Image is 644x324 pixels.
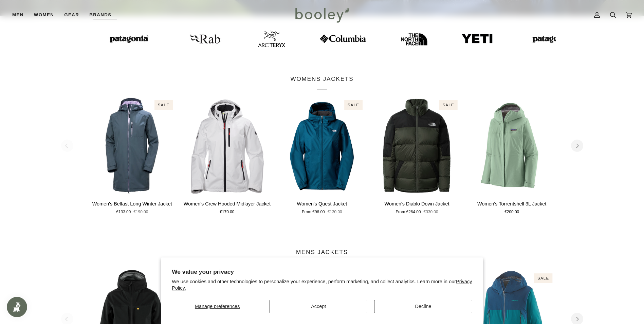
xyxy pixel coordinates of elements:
[292,5,352,25] img: Booley
[183,198,271,216] a: Women's Crew Hooded Midlayer Jacket
[88,198,177,216] a: Women's Belfast Long Winter Jacket
[468,198,556,216] a: Women's Torrentshell 3L Jacket
[34,12,54,18] span: Women
[468,97,556,215] product-grid-item: Women's Torrentshell 3L Jacket
[504,209,519,215] span: €200.00
[88,97,177,215] product-grid-item: Women's Belfast Long Winter Jacket
[172,268,472,275] h2: We value your privacy
[296,248,348,264] p: MENS JACKETS
[116,209,131,215] span: €133.00
[328,209,342,215] span: €130.00
[468,97,556,195] a: Women's Torrentshell 3L Jacket
[373,97,461,195] product-grid-item-variant: XS / Thyme / TNF Black
[424,209,438,215] span: €330.00
[172,279,472,291] a: Privacy Policy.
[183,97,271,215] product-grid-item: Women's Crew Hooded Midlayer Jacket
[374,300,472,313] button: Decline
[396,209,421,215] span: From €264.00
[12,12,24,18] span: Men
[373,198,461,216] a: Women's Diablo Down Jacket
[278,97,366,195] product-grid-item-variant: XS / Midnight Petrol
[373,97,461,195] a: Women's Diablo Down Jacket
[7,297,27,317] iframe: Button to open loyalty program pop-up
[344,100,363,110] div: Sale
[92,200,172,208] p: Women's Belfast Long Winter Jacket
[172,278,472,291] p: We use cookies and other technologies to personalize your experience, perform marketing, and coll...
[297,200,347,208] p: Women's Quest Jacket
[88,97,177,195] product-grid-item-variant: XS / Alpine Frost
[89,12,111,18] span: Brands
[302,209,325,215] span: From €96.00
[468,97,556,195] img: Patagonia Women's Torrentshell 3L Jacket Ellwood Green - Booley Galway
[183,97,271,195] img: Helly Hansen Women's Crew Hooded Midlayer Jacket White - Booley Galway
[291,75,354,90] p: WOMENS JACKETS
[439,100,457,110] div: Sale
[195,304,240,309] span: Manage preferences
[571,140,583,152] button: Next
[220,209,234,215] span: €170.00
[172,300,263,313] button: Manage preferences
[278,97,366,195] a: Women's Quest Jacket
[534,273,552,283] div: Sale
[154,100,173,110] div: Sale
[385,200,449,208] p: Women's Diablo Down Jacket
[468,97,556,195] product-grid-item-variant: XS / Ellwood Green
[88,97,177,195] a: Women's Belfast Long Winter Jacket
[64,12,79,18] span: Gear
[270,300,367,313] button: Accept
[477,200,546,208] p: Women's Torrentshell 3L Jacket
[278,97,366,215] product-grid-item: Women's Quest Jacket
[373,97,461,215] product-grid-item: Women's Diablo Down Jacket
[184,200,271,208] p: Women's Crew Hooded Midlayer Jacket
[183,97,271,195] a: Women's Crew Hooded Midlayer Jacket
[183,97,271,195] product-grid-item-variant: XS / White
[278,198,366,216] a: Women's Quest Jacket
[133,209,148,215] span: €190.00
[373,97,461,195] img: The North Face Women's Diablo Down Jacket Thyme / TNF Black - Booley Galway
